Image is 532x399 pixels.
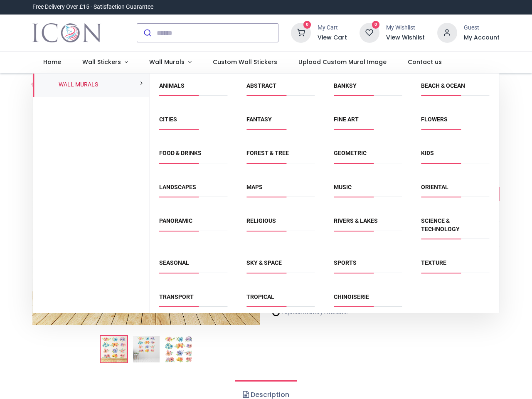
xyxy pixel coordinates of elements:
[246,150,289,156] a: Forest & Tree
[137,24,157,42] button: Submit
[246,293,315,307] span: Tropical
[159,82,227,96] span: Animals
[408,58,442,66] span: Contact us
[246,116,315,129] span: Fantasy
[421,259,446,266] a: Texture
[246,82,315,96] span: Abstract
[246,259,315,273] span: Sky & Space
[334,82,357,89] a: Banksy
[246,259,282,266] a: Sky & Space
[421,150,434,156] a: Kids
[464,24,500,32] div: Guest
[386,24,425,32] div: My Wishlist
[159,149,227,163] span: Food & Drinks
[303,21,311,29] sup: 0
[421,184,448,190] a: Oriental
[159,259,227,273] span: Seasonal
[159,82,185,89] a: Animals
[334,259,357,266] a: Sports
[159,116,177,123] a: Cities
[386,34,425,42] a: View Wishlist
[421,259,489,273] span: Texture
[159,184,196,190] a: Landscapes
[334,150,367,156] a: Geometric
[101,336,127,362] img: Pretty Flowers Floral Wall Sticker Set
[334,116,359,123] a: Fine Art
[334,149,402,163] span: Geometric
[318,24,347,32] div: My Cart
[55,81,98,89] a: Wall Murals
[334,259,402,273] span: Sports
[360,29,379,36] a: 0
[334,293,369,300] a: Chinoiserie
[159,293,227,307] span: Transport
[334,217,378,224] a: Rivers & Lakes
[159,293,194,300] a: Transport
[464,34,500,42] a: My Account
[32,21,101,44] a: Logo of Icon Wall Stickers
[159,217,192,224] a: Panoramic
[334,184,352,190] a: Music
[421,82,465,89] a: Beach & Ocean
[44,80,54,90] img: Wall Murals
[421,116,489,129] span: Flowers
[325,3,500,11] iframe: Customer reviews powered by Trustpilot
[213,58,277,66] span: Custom Wall Stickers
[246,82,276,89] a: Abstract
[334,217,402,231] span: Rivers & Lakes
[246,149,315,163] span: Forest & Tree
[421,82,489,96] span: Beach & Ocean
[421,217,489,239] span: Science & Technology
[421,217,460,232] a: Science & Technology
[421,116,448,123] a: Flowers
[291,29,311,36] a: 0
[32,3,153,11] div: Free Delivery Over £15 - Satisfaction Guarantee
[334,82,402,96] span: Banksy
[246,217,315,231] span: Religious
[133,336,160,362] img: WS-46327-02
[334,293,402,307] span: Chinoiserie
[159,259,189,266] a: Seasonal
[334,116,402,129] span: Fine Art
[246,293,274,300] a: Tropical
[246,217,276,224] a: Religious
[138,52,202,73] a: Wall Murals
[72,52,139,73] a: Wall Stickers
[246,183,315,197] span: Maps
[159,217,227,231] span: Panoramic
[43,58,61,66] span: Home
[421,183,489,197] span: Oriental
[82,58,121,66] span: Wall Stickers
[318,34,347,42] a: View Cart
[165,336,192,362] img: WS-46327-03
[334,183,402,197] span: Music
[159,116,227,129] span: Cities
[149,58,185,66] span: Wall Murals
[159,183,227,197] span: Landscapes
[421,149,489,163] span: Kids
[246,116,272,123] a: Fantasy
[246,184,263,190] a: Maps
[372,21,380,29] sup: 0
[159,150,202,156] a: Food & Drinks
[32,21,101,44] img: Icon Wall Stickers
[298,58,387,66] span: Upload Custom Mural Image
